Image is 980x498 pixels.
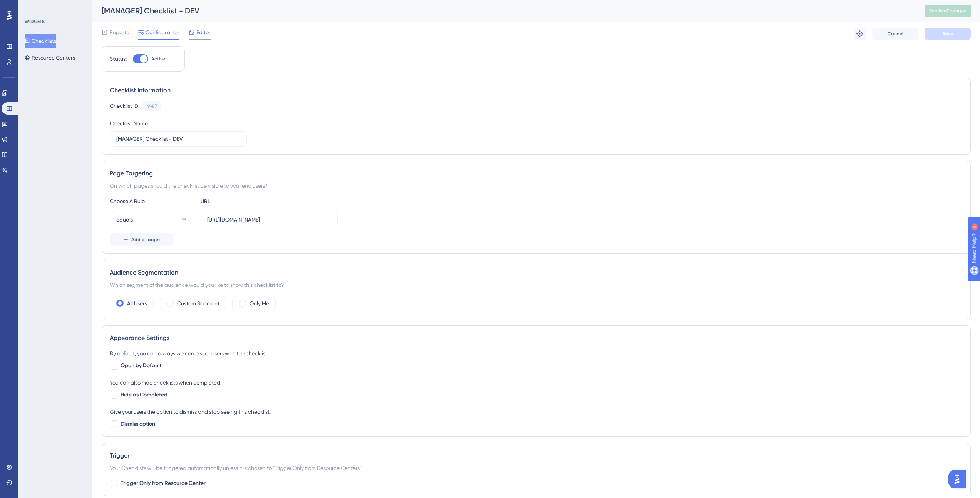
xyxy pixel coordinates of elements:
div: Appearance Settings [110,333,963,343]
span: Publish Changes [929,8,966,14]
div: 5 [54,4,56,10]
span: Hide as Completed [121,390,168,400]
span: Open by Default [121,361,161,370]
span: Add a Target [131,237,160,243]
button: equals [110,212,194,227]
span: equals [116,215,133,224]
div: On which pages should the checklist be visible to your end users? [110,181,963,190]
div: Checklist ID: [110,101,139,111]
span: Cancel [888,31,903,37]
div: 19987 [146,103,157,109]
span: Active [151,56,165,62]
div: By default, you can always welcome your users with the checklist. [110,349,963,358]
div: Your Checklists will be triggered automatically unless it is chosen to "Trigger Only from Resourc... [110,463,963,473]
span: Dismiss option [121,420,155,429]
button: Resource Centers [25,51,75,65]
button: Save [925,28,971,40]
div: Status: [110,54,127,63]
span: Need Help? [18,2,48,11]
button: Checklists [25,34,56,48]
input: yourwebsite.com/path [207,215,331,224]
div: Audience Segmentation [110,268,963,277]
div: Trigger [110,451,963,460]
label: All Users [127,299,147,308]
div: Page Targeting [110,169,963,178]
div: You can also hide checklists when completed. [110,378,963,387]
span: Save [942,31,953,37]
span: Reports [109,28,129,37]
label: Custom Segment [177,299,219,308]
div: [MANAGER] Checklist - DEV [102,5,905,16]
button: Publish Changes [925,5,971,17]
input: Type your Checklist name [116,135,240,143]
button: Cancel [872,28,918,40]
div: WIDGETS [25,18,45,25]
div: Checklist Name [110,119,148,128]
button: Add a Target [110,233,173,246]
label: Only Me [250,299,269,308]
div: Choose A Rule [110,197,194,206]
div: Which segment of the audience would you like to show this checklist to? [110,280,963,290]
div: URL [201,197,285,206]
span: Configuration [146,28,179,37]
div: Give your users the option to dismiss and stop seeing this checklist. [110,407,963,416]
span: Editor [196,28,211,37]
iframe: UserGuiding AI Assistant Launcher [948,468,971,491]
span: Trigger Only from Resource Center [121,479,206,488]
div: Checklist Information [110,86,963,95]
